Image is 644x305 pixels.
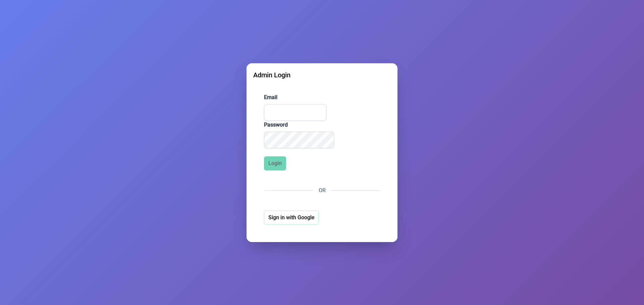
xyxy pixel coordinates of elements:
[264,121,380,129] label: Password
[264,93,380,101] label: Email
[268,159,282,167] span: Login
[264,211,319,225] button: Sign in with Google
[253,70,391,80] div: Admin Login
[268,214,315,222] span: Sign in with Google
[264,156,286,170] button: Login
[264,186,380,195] div: OR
